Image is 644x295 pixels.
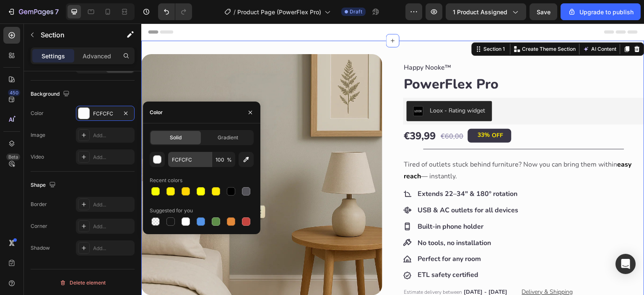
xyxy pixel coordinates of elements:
[93,154,132,161] div: Add...
[234,8,236,16] span: /
[31,222,47,230] div: Corner
[150,207,193,214] div: Suggested for you
[277,197,377,209] p: Built-in phone holder
[150,177,182,184] div: Recent colors
[263,266,321,272] span: Estimate delivery between
[31,153,44,161] div: Video
[277,230,377,242] p: Perfect for any room
[31,276,135,290] button: Delete element
[350,107,364,117] div: OFF
[93,223,132,230] div: Add...
[31,201,47,208] div: Border
[31,110,44,117] div: Color
[561,3,641,20] button: Upgrade to publish
[93,245,132,252] div: Add...
[615,254,636,274] div: Open Intercom Messenger
[31,180,57,191] div: Shape
[31,244,50,252] div: Shadow
[93,201,132,209] div: Add...
[3,3,62,20] button: 7
[263,135,502,159] p: Tired of outlets stuck behind furniture? Now you can bring them within — instantly.
[277,214,377,226] p: No tools, no installation
[83,52,111,60] p: Advanced
[158,3,192,20] div: Undo/Redo
[60,278,106,288] div: Delete element
[277,246,377,258] p: ETL safety certified
[93,132,132,139] div: Add...
[218,134,238,141] span: Gradient
[8,89,20,96] div: 450
[237,8,321,16] span: Product Page (PowerFlex Pro)
[6,154,20,160] div: Beta
[446,3,526,20] button: 1 product assigned
[31,89,71,100] div: Background
[323,265,366,273] span: [DATE] - [DATE]
[262,134,503,160] div: Rich Text Editor. Editing area: main
[31,131,45,139] div: Image
[568,8,634,16] div: Upgrade to publish
[227,156,232,164] span: %
[265,78,351,98] button: Loox - Rating widget
[170,134,182,141] span: Solid
[41,30,109,40] p: Section
[93,110,117,117] div: FCFCFC
[262,37,503,51] h2: Happy Nooke™
[289,83,344,91] div: Loox - Rating widget
[55,7,59,17] p: 7
[168,152,212,167] input: Eg: FFFFFF
[453,8,507,16] span: 1 product assigned
[42,52,65,60] p: Settings
[299,108,323,118] div: €60,00
[371,264,442,274] button: <p><u>Delivery &amp; Shipping</u></p>
[381,22,435,29] p: Create Theme Section
[272,83,282,93] img: loox.png
[262,51,503,70] h1: PowerFlex Pro
[150,109,163,116] div: Color
[537,8,551,16] span: Save
[530,3,557,20] button: Save
[262,105,296,120] div: €39,99
[141,23,644,295] iframe: Design area
[381,265,432,273] u: Delivery & Shipping
[277,181,377,193] p: USB & AC outlets for all devices
[277,164,377,177] p: Extends 22–34" & 180° rotation
[336,107,350,116] div: 33%
[440,21,477,31] button: AI Content
[350,8,362,16] span: Draft
[341,22,366,29] div: Section 1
